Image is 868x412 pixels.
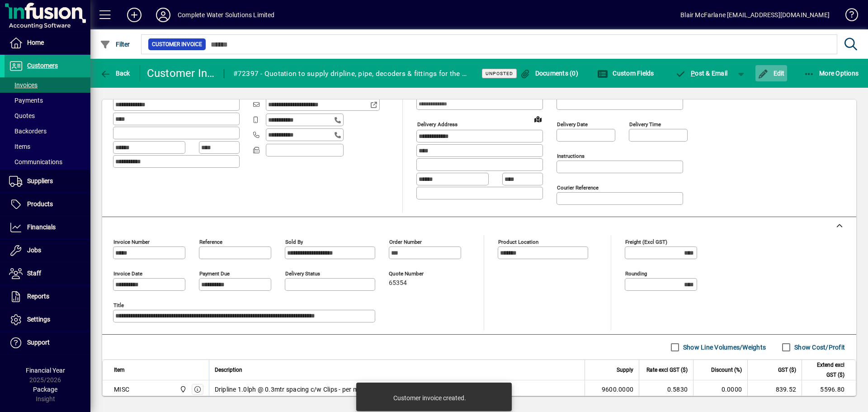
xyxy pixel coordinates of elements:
[90,65,140,81] app-page-header-button: Back
[5,216,90,239] a: Financials
[152,40,202,49] span: Customer Invoice
[802,380,856,398] td: 5596.80
[5,170,90,193] a: Suppliers
[199,239,222,245] mat-label: Reference
[625,239,667,245] mat-label: Freight (excl GST)
[531,112,545,126] a: View on map
[26,367,65,374] span: Financial Year
[215,385,370,394] span: Dripline 1.0lph @ 0.3mtr spacing c/w Clips - per metre
[178,8,275,22] div: Complete Water Solutions Limited
[5,308,90,331] a: Settings
[100,41,130,48] span: Filter
[747,380,802,398] td: 839.52
[755,65,787,81] button: Edit
[517,65,580,81] button: Documents (0)
[285,239,303,245] mat-label: Sold by
[5,123,90,139] a: Backorders
[758,70,785,77] span: Edit
[9,97,43,104] span: Payments
[839,2,857,31] a: Knowledge Base
[27,223,56,231] span: Financials
[5,139,90,154] a: Items
[629,121,661,128] mat-label: Delivery time
[389,271,443,277] span: Quote number
[114,365,125,375] span: Item
[5,193,90,216] a: Products
[557,121,588,128] mat-label: Delivery date
[675,70,728,77] span: ost & Email
[5,93,90,108] a: Payments
[693,380,747,398] td: 0.0000
[486,71,513,76] span: Unposted
[645,385,688,394] div: 0.5830
[285,270,320,277] mat-label: Delivery status
[33,386,57,393] span: Package
[199,270,230,277] mat-label: Payment due
[597,70,654,77] span: Custom Fields
[711,365,742,375] span: Discount (%)
[625,270,647,277] mat-label: Rounding
[807,360,844,380] span: Extend excl GST ($)
[9,143,30,150] span: Items
[5,331,90,354] a: Support
[5,108,90,123] a: Quotes
[9,81,38,89] span: Invoices
[149,7,178,23] button: Profile
[804,70,859,77] span: More Options
[98,36,132,52] button: Filter
[27,39,44,46] span: Home
[120,7,149,23] button: Add
[389,239,422,245] mat-label: Order number
[646,365,688,375] span: Rate excl GST ($)
[98,65,132,81] button: Back
[671,65,732,81] button: Post & Email
[617,365,633,375] span: Supply
[27,177,53,185] span: Suppliers
[793,343,845,352] label: Show Cost/Profit
[27,62,58,69] span: Customers
[557,153,585,159] mat-label: Instructions
[498,239,538,245] mat-label: Product location
[802,65,861,81] button: More Options
[27,246,41,254] span: Jobs
[100,70,130,77] span: Back
[5,239,90,262] a: Jobs
[557,185,599,191] mat-label: Courier Reference
[113,302,124,308] mat-label: Title
[680,8,830,22] div: Blair McFarlane [EMAIL_ADDRESS][DOMAIN_NAME]
[5,262,90,285] a: Staff
[27,316,50,323] span: Settings
[5,285,90,308] a: Reports
[113,270,142,277] mat-label: Invoice date
[595,65,656,81] button: Custom Fields
[9,158,62,166] span: Communications
[5,32,90,54] a: Home
[177,384,188,394] span: Motueka
[389,279,407,287] span: 65354
[114,385,129,394] div: MISC
[393,393,466,403] div: Customer invoice created.
[233,66,471,81] div: #72397 - Quotation to supply dripline, pipe, decoders & fittings for the VBJ Block 2025 planting.
[27,270,41,277] span: Staff
[27,293,49,300] span: Reports
[691,70,695,77] span: P
[602,385,633,394] span: 9600.0000
[519,70,578,77] span: Documents (0)
[9,128,47,135] span: Backorders
[113,239,150,245] mat-label: Invoice number
[778,365,796,375] span: GST ($)
[27,200,53,208] span: Products
[9,112,35,119] span: Quotes
[147,66,215,81] div: Customer Invoice
[5,77,90,93] a: Invoices
[215,365,242,375] span: Description
[681,343,766,352] label: Show Line Volumes/Weights
[27,339,50,346] span: Support
[5,154,90,170] a: Communications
